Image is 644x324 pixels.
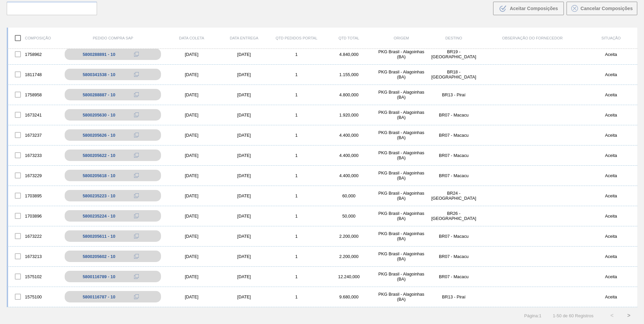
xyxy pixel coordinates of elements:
[270,153,323,158] div: 1
[8,67,61,82] div: 1811748
[83,133,115,138] div: 5800205626 - 10
[375,130,428,140] div: PKG Brasil - Alagoinhas (BA)
[375,251,428,261] div: PKG Brasil - Alagoinhas (BA)
[83,294,115,299] div: 5800116787 - 10
[130,212,143,220] div: Copiar
[585,133,637,138] div: Aceita
[270,133,323,138] div: 1
[323,72,375,77] div: 1.155,000
[218,214,270,219] div: [DATE]
[427,36,480,40] div: Destino
[8,47,61,61] div: 1758962
[165,92,218,97] div: [DATE]
[83,234,115,239] div: 5800205611 - 10
[620,307,637,324] button: >
[375,150,428,160] div: PKG Brasil - Alagoinhas (BA)
[552,313,593,318] span: 1 - 50 de 60 Registros
[130,70,143,78] div: Copiar
[165,173,218,178] div: [DATE]
[83,52,115,57] div: 5800288891 - 10
[323,254,375,259] div: 2.200,000
[218,133,270,138] div: [DATE]
[218,234,270,239] div: [DATE]
[83,193,115,198] div: 5800235223 - 10
[524,313,541,318] span: Página : 1
[510,6,558,11] span: Aceitar Composições
[83,214,115,219] div: 5800235224 - 10
[323,153,375,158] div: 4.400,000
[375,170,428,181] div: PKG Brasil - Alagoinhas (BA)
[323,92,375,97] div: 4.800,000
[218,36,270,40] div: Data entrega
[585,36,637,40] div: Situação
[604,307,620,324] button: <
[375,211,428,221] div: PKG Brasil - Alagoinhas (BA)
[585,173,637,178] div: Aceita
[585,193,637,198] div: Aceita
[585,254,637,259] div: Aceita
[165,133,218,138] div: [DATE]
[130,272,143,281] div: Copiar
[130,50,143,58] div: Copiar
[375,271,428,282] div: PKG Brasil - Alagoinhas (BA)
[130,91,143,99] div: Copiar
[375,231,428,241] div: PKG Brasil - Alagoinhas (BA)
[427,234,480,239] div: BR07 - Macacu
[427,173,480,178] div: BR07 - Macacu
[8,249,61,263] div: 1673213
[375,36,428,40] div: Origem
[270,214,323,219] div: 1
[585,112,637,118] div: Aceita
[323,36,375,40] div: Qtd Total
[130,232,143,240] div: Copiar
[83,274,115,279] div: 5800116789 - 10
[130,192,143,200] div: Copiar
[427,254,480,259] div: BR07 - Macacu
[270,52,323,57] div: 1
[218,92,270,97] div: [DATE]
[218,294,270,299] div: [DATE]
[270,36,323,40] div: Qtd Pedidos Portal
[165,294,218,299] div: [DATE]
[427,274,480,279] div: BR07 - Macacu
[165,193,218,198] div: [DATE]
[585,153,637,158] div: Aceita
[130,131,143,139] div: Copiar
[218,52,270,57] div: [DATE]
[585,234,637,239] div: Aceita
[83,92,115,97] div: 5800288887 - 10
[427,49,480,59] div: BR19 - Nova Rio
[218,254,270,259] div: [DATE]
[585,92,637,97] div: Aceita
[83,153,115,158] div: 5800205622 - 10
[323,234,375,239] div: 2.200,000
[165,214,218,219] div: [DATE]
[585,274,637,279] div: Aceita
[165,254,218,259] div: [DATE]
[218,153,270,158] div: [DATE]
[218,173,270,178] div: [DATE]
[427,92,480,97] div: BR13 - Piraí
[130,111,143,119] div: Copiar
[165,234,218,239] div: [DATE]
[83,72,115,77] div: 5800341538 - 10
[130,171,143,180] div: Copiar
[130,151,143,159] div: Copiar
[480,36,585,40] div: Observação do Fornecedor
[375,90,428,100] div: PKG Brasil - Alagoinhas (BA)
[8,148,61,162] div: 1673233
[375,110,428,120] div: PKG Brasil - Alagoinhas (BA)
[585,72,637,77] div: Aceita
[8,209,61,223] div: 1703896
[8,31,61,45] div: Composição
[270,112,323,118] div: 1
[270,274,323,279] div: 1
[427,211,480,221] div: BR26 - Uberlândia
[581,6,633,11] span: Cancelar Composições
[8,290,61,304] div: 1575100
[427,69,480,79] div: BR18 - Pernambuco
[83,173,115,178] div: 5800205618 - 10
[218,274,270,279] div: [DATE]
[585,52,637,57] div: Aceita
[218,193,270,198] div: [DATE]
